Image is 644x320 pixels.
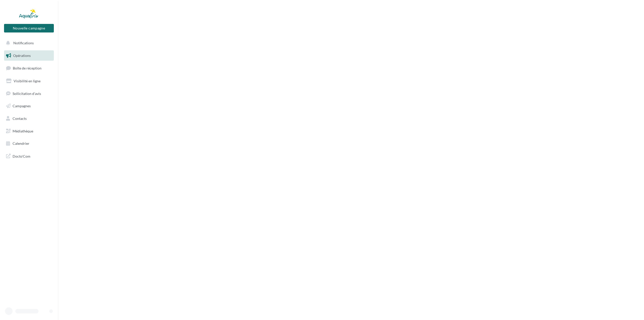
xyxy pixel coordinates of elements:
a: Contacts [3,113,55,124]
span: Boîte de réception [13,66,42,70]
span: Sollicitation d'avis [13,91,41,95]
a: Campagnes [3,101,55,111]
span: Opérations [13,53,31,58]
span: Notifications [13,41,34,45]
span: Visibilité en ligne [14,79,41,83]
a: Visibilité en ligne [3,76,55,86]
span: Médiathèque [13,129,33,133]
a: Opérations [3,50,55,61]
span: Campagnes [13,104,31,108]
button: Nouvelle campagne [4,24,54,32]
a: Médiathèque [3,126,55,136]
a: Boîte de réception [3,63,55,74]
span: Contacts [13,116,27,121]
span: Calendrier [13,141,29,146]
button: Notifications [3,38,53,48]
a: Sollicitation d'avis [3,88,55,99]
a: Calendrier [3,138,55,149]
span: Docto'Com [13,153,30,159]
a: Docto'Com [3,151,55,161]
